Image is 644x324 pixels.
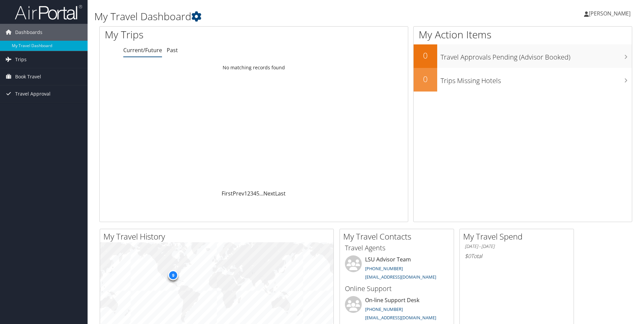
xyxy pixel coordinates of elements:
h1: My Trips [105,28,275,42]
h3: Travel Agents [345,243,449,253]
li: On-line Support Desk [342,296,452,324]
a: 2 [247,190,250,197]
a: Current/Future [123,46,162,54]
a: 0Trips Missing Hotels [414,68,632,92]
a: [EMAIL_ADDRESS][DOMAIN_NAME] [365,274,436,280]
h2: 0 [414,73,437,85]
span: Trips [15,51,27,68]
h2: 0 [414,50,437,61]
a: First [222,190,233,197]
a: [EMAIL_ADDRESS][DOMAIN_NAME] [365,315,436,321]
a: Last [275,190,286,197]
h6: Total [465,252,569,260]
a: [PERSON_NAME] [584,3,637,24]
a: Prev [233,190,244,197]
td: No matching records found [100,62,408,74]
span: $0 [465,252,471,260]
a: 3 [250,190,253,197]
h6: [DATE] - [DATE] [465,243,569,250]
a: Next [263,190,275,197]
a: 0Travel Approvals Pending (Advisor Booked) [414,44,632,68]
a: 4 [253,190,256,197]
h2: My Travel History [103,231,333,242]
li: LSU Advisor Team [342,255,452,283]
span: … [259,190,263,197]
span: Travel Approval [15,85,51,102]
h1: My Action Items [414,28,632,42]
a: [PHONE_NUMBER] [365,265,403,272]
span: [PERSON_NAME] [589,10,631,17]
img: airportal-logo.png [15,4,82,20]
a: 1 [244,190,247,197]
a: Past [167,46,178,54]
span: Dashboards [15,24,42,41]
a: [PHONE_NUMBER] [365,306,403,312]
div: 9 [168,270,178,280]
h1: My Travel Dashboard [94,9,456,24]
h2: My Travel Contacts [343,231,454,242]
h2: My Travel Spend [463,231,574,242]
a: 5 [256,190,259,197]
span: Book Travel [15,68,41,85]
h3: Travel Approvals Pending (Advisor Booked) [441,49,632,62]
h3: Trips Missing Hotels [441,73,632,85]
h3: Online Support [345,284,449,293]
